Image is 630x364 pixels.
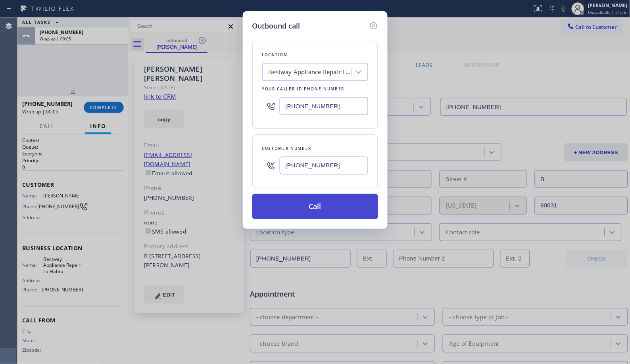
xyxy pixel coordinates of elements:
[262,144,368,153] div: Customer number
[262,51,368,59] div: Location
[280,97,368,115] input: (123) 456-7890
[269,68,352,77] div: Bestway Appliance Repair La Habra
[262,85,368,93] div: Your caller id phone number
[280,157,368,174] input: (123) 456-7890
[252,21,300,31] h5: Outbound call
[252,194,378,219] button: Call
